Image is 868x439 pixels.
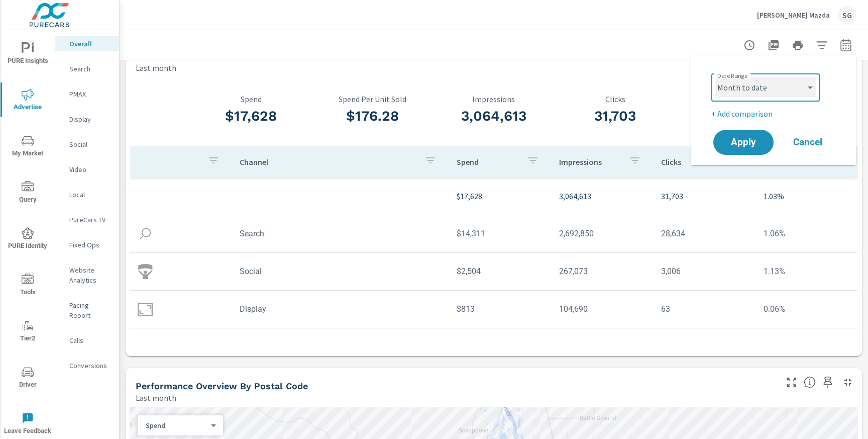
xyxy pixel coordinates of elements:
[4,89,52,113] span: Advertise
[138,264,153,279] img: icon-social.svg
[69,64,111,74] p: Search
[559,157,621,167] p: Impressions
[457,190,542,202] p: $17,628
[713,130,774,155] button: Apply
[232,221,449,246] td: Search
[69,300,111,320] p: Pacing Report
[55,112,119,127] div: Display
[812,35,832,55] button: Apply Filters
[555,95,676,104] p: Clicks
[55,262,119,288] div: Website Analytics
[711,108,840,120] p: + Add comparison
[69,240,111,250] p: Fixed Ops
[69,215,111,225] p: PureCars TV
[820,374,836,390] span: Save this to your personalized report
[136,381,308,391] h5: Performance Overview By Postal Code
[55,61,119,76] div: Search
[788,138,828,147] span: Cancel
[784,374,800,390] button: Make Fullscreen
[240,157,416,167] p: Channel
[723,138,764,147] span: Apply
[836,35,856,55] button: Select Date Range
[755,221,857,246] td: 1.06%
[55,333,119,348] div: Calls
[69,114,111,124] p: Display
[55,237,119,252] div: Fixed Ops
[232,258,449,284] td: Social
[55,162,119,177] div: Video
[676,95,798,104] p: CTR
[4,135,52,159] span: My Market
[69,139,111,149] p: Social
[457,157,518,167] p: Spend
[778,130,838,155] button: Cancel
[136,62,176,74] p: Last month
[136,392,176,404] p: Last month
[55,187,119,202] div: Local
[69,39,111,49] p: Overall
[661,157,723,167] p: Clicks
[433,108,555,125] h3: 3,064,613
[4,274,52,298] span: Tools
[551,296,653,322] td: 104,690
[55,212,119,227] div: PureCars TV
[653,258,755,284] td: 3,006
[4,320,52,344] span: Tier2
[840,374,856,390] button: Minimize Widget
[755,258,857,284] td: 1.13%
[138,302,153,317] img: icon-display.svg
[788,35,808,55] button: Print Report
[764,35,784,55] button: "Export Report to PDF"
[69,335,111,345] p: Calls
[804,376,816,388] span: Understand performance data by postal code. Individual postal codes can be selected and expanded ...
[661,190,747,202] p: 31,703
[551,258,653,284] td: 267,073
[69,190,111,200] p: Local
[653,221,755,246] td: 28,634
[55,86,119,102] div: PMAX
[69,89,111,99] p: PMAX
[69,164,111,174] p: Video
[4,366,52,391] span: Driver
[190,108,312,125] h3: $17,628
[190,95,312,104] p: Spend
[653,296,755,322] td: 63
[838,6,856,24] div: SG
[69,265,111,285] p: Website Analytics
[4,181,52,206] span: Query
[676,108,798,125] h3: 1.03%
[55,298,119,323] div: Pacing Report
[146,421,207,430] p: Spend
[555,108,676,125] h3: 31,703
[755,296,857,322] td: 0.06%
[449,296,551,322] td: $813
[559,190,645,202] p: 3,064,613
[764,190,849,202] p: 1.03%
[4,227,52,252] span: PURE Identity
[55,137,119,152] div: Social
[138,421,215,430] div: Spend
[312,108,433,125] h3: $176.28
[4,412,52,437] span: Leave Feedback
[312,95,433,104] p: Spend Per Unit Sold
[232,296,449,322] td: Display
[551,221,653,246] td: 2,692,850
[433,95,555,104] p: Impressions
[449,221,551,246] td: $14,311
[55,36,119,51] div: Overall
[4,42,52,67] span: PURE Insights
[69,361,111,371] p: Conversions
[757,11,830,20] p: [PERSON_NAME] Mazda
[55,358,119,373] div: Conversions
[138,226,153,241] img: icon-search.svg
[449,258,551,284] td: $2,504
